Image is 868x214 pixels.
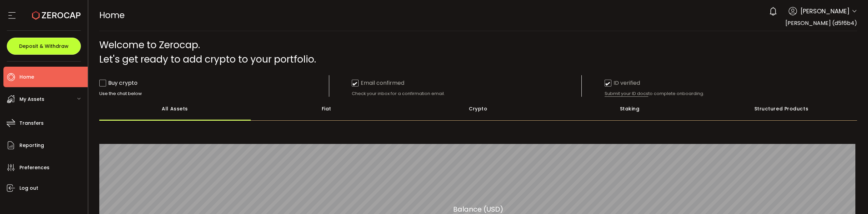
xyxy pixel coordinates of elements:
[19,72,34,82] span: Home
[785,19,857,27] span: [PERSON_NAME] (d5f6b4)
[554,97,705,121] div: Staking
[352,79,404,87] div: Email confirmed
[19,183,38,193] span: Log out
[7,38,81,55] button: Deposit & Withdraw
[605,91,834,97] div: to complete onboarding.
[453,204,503,214] section: Balance (USD)
[99,97,251,121] div: All Assets
[19,163,49,173] span: Preferences
[99,91,329,97] div: Use the chat below
[19,44,69,49] span: Deposit & Withdraw
[834,181,868,214] iframe: Chat Widget
[19,141,44,150] span: Reporting
[99,38,857,67] div: Welcome to Zerocap. Let's get ready to add crypto to your portfolio.
[605,91,648,97] span: Submit your ID docs
[19,94,44,104] span: My Assets
[402,97,554,121] div: Crypto
[99,79,138,87] div: Buy crypto
[352,91,581,97] div: Check your inbox for a confirmation email.
[19,118,44,128] span: Transfers
[251,97,402,121] div: Fiat
[706,97,857,121] div: Structured Products
[99,9,125,21] span: Home
[800,6,850,16] span: [PERSON_NAME]
[605,79,640,87] div: ID verified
